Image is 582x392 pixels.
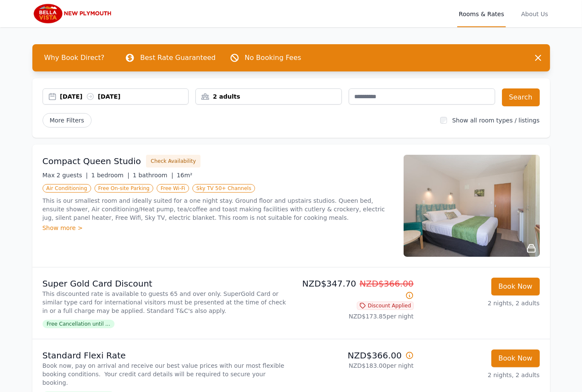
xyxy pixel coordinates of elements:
p: NZD$347.70 [295,278,414,301]
span: Free Wi-Fi [157,184,189,193]
p: 2 nights, 2 adults [421,299,540,307]
p: NZD$183.00 per night [295,361,414,370]
p: This is our smallest room and ideally suited for a one night stay. Ground floor and upstairs stud... [43,196,393,222]
span: Max 2 guests | [43,172,88,179]
p: Best Rate Guaranteed [140,53,215,63]
span: Free Cancellation until ... [43,320,115,328]
span: More Filters [43,113,92,128]
button: Check Availability [146,155,201,168]
p: Book now, pay on arrival and receive our best value prices with our most flexible booking conditi... [43,361,288,387]
span: 16m² [177,172,192,179]
button: Book Now [491,349,540,367]
p: Super Gold Card Discount [43,278,288,290]
p: 2 nights, 2 adults [421,371,540,379]
span: NZD$366.00 [360,278,414,289]
p: This discounted rate is available to guests 65 and over only. SuperGold Card or similar type card... [43,290,288,315]
span: 1 bedroom | [91,172,129,179]
span: Air Conditioning [43,184,91,193]
img: Bella Vista New Plymouth [32,3,114,24]
button: Search [502,88,540,106]
span: Discount Applied [357,301,414,310]
label: Show all room types / listings [452,117,539,124]
h3: Compact Queen Studio [43,155,141,167]
div: 2 adults [196,92,341,101]
button: Book Now [491,278,540,295]
span: Free On-site Parking [95,184,154,193]
p: Standard Flexi Rate [43,349,288,361]
div: Show more > [43,224,393,232]
span: Why Book Direct? [37,49,112,66]
span: 1 bathroom | [133,172,173,179]
p: NZD$173.85 per night [295,312,414,321]
p: NZD$366.00 [295,349,414,361]
p: No Booking Fees [245,53,301,63]
div: [DATE] [DATE] [60,92,189,101]
span: Sky TV 50+ Channels [192,184,255,193]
